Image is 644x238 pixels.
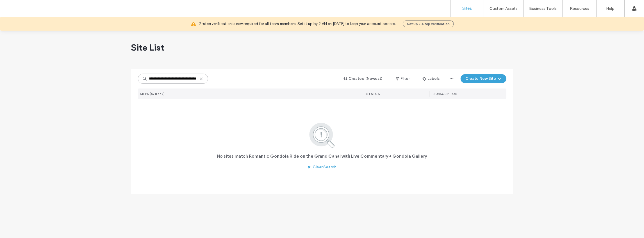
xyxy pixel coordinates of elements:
[339,74,388,83] button: Created (Newest)
[367,92,380,96] span: STATUS
[529,6,557,11] label: Business Tools
[570,6,589,11] label: Resources
[461,74,506,83] button: Create New Site
[199,21,396,27] span: 2-step verification is now required for all team members. Set it up by 2 AM on [DATE] to keep you...
[490,6,518,11] label: Custom Assets
[302,163,342,172] button: Clear Search
[217,153,248,159] span: No sites match
[131,42,165,53] span: Site List
[434,92,458,96] span: SUBSCRIPTION
[403,21,454,27] button: Set Up 2-Step Verification
[418,74,445,83] button: Labels
[390,74,415,83] button: Filter
[140,92,165,96] span: SITES (0/11777)
[606,6,615,11] label: Help
[13,4,24,9] span: Help
[302,122,342,149] img: search.svg
[463,6,472,11] label: Sites
[249,153,427,159] span: Romantic Gondola Ride on the Grand Canal with Live Commentary + Gondola Gallery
